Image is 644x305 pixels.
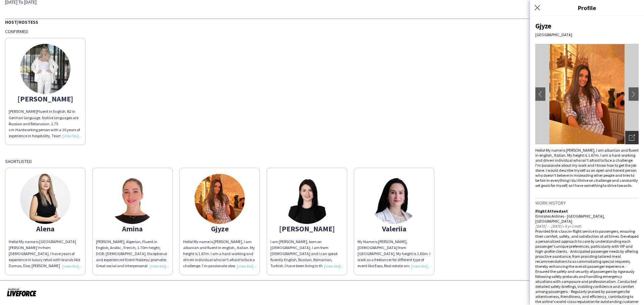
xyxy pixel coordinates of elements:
[20,44,70,94] img: thumb-66672dfbc5147.jpeg
[270,239,343,269] div: I am [PERSON_NAME], born on [DEMOGRAPHIC_DATA]. I am from [DEMOGRAPHIC_DATA] and I can speak flue...
[9,109,37,114] span: [PERSON_NAME]
[535,148,639,188] div: Hello! My name is [PERSON_NAME], I am albanian and fluent in english , Italian. My height is 1.67...
[9,109,78,132] span: Fluent in English. B2 in German language. Native languages are Russian and Belarusian. 1.75 cm.
[358,239,431,269] div: My Name is [PERSON_NAME], [DEMOGRAPHIC_DATA] from [GEOGRAPHIC_DATA]. My height is 1.65m. I work a...
[96,239,169,269] div: [PERSON_NAME], Algerian, Fluent in English, Arabic , French, 1.70m height, DOB: [DEMOGRAPHIC_DATA...
[535,214,639,224] div: Emirates Airlines - [GEOGRAPHIC_DATA], [GEOGRAPHIC_DATA]
[107,174,158,224] img: thumb-67c4e78e0b06a.jpeg
[9,127,81,181] span: Hardworking person with a 10 years of experience in hospitality. Team worker . A well organized i...
[9,96,82,102] div: [PERSON_NAME]
[358,226,431,232] div: Valeriia
[535,200,639,206] h3: Work history
[5,158,639,164] div: Shortlisted
[195,174,245,224] img: thumb-be82b6d3-def3-4510-a550-52d42e17dceb.jpg
[9,226,82,232] div: Alena
[282,174,332,224] img: thumb-66b4a4c9a815c.jpeg
[5,18,639,25] div: Host/Hostess
[9,239,82,269] div: Hello! My name is [GEOGRAPHIC_DATA][PERSON_NAME]'m from [DEMOGRAPHIC_DATA]. I have years of exper...
[5,28,639,34] div: Confirmed
[369,174,419,224] img: thumb-673ae08a31f4a.png
[535,21,639,30] div: Gjyze
[7,288,37,297] img: Powered by Liveforce
[20,174,70,224] img: thumb-6722494b83a37.jpg
[96,226,169,232] div: Amina
[625,131,639,144] div: Open photos pop-in
[270,226,343,232] div: [PERSON_NAME]
[535,32,639,37] div: [GEOGRAPHIC_DATA]
[183,226,256,232] div: Gjyze
[530,3,644,12] h3: Profile
[183,239,256,269] div: Hello! My name is [PERSON_NAME], I am albanian and fluent in english , Italian. My height is 1.67...
[535,44,639,144] img: Crew avatar or photo
[535,209,639,214] div: Flight Attendant
[535,224,639,229] div: [DATE] — [DATE] • 5 yr 1 mth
